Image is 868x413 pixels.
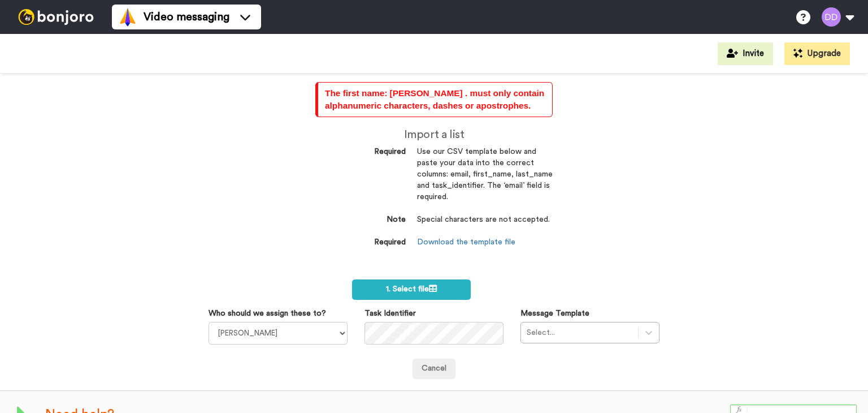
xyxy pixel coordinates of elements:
[315,147,406,158] dt: Required
[718,42,773,65] button: Invite
[315,128,553,141] h2: Import a list
[364,308,416,319] label: Task Identifier
[386,285,437,293] span: 1. Select file
[413,359,455,379] a: Cancel
[119,8,137,26] img: vm-color.svg
[315,214,406,226] dt: Note
[14,9,98,25] img: bj-logo-header-white.svg
[325,87,545,112] div: The first name: [PERSON_NAME] . must only contain alphanumeric characters, dashes or apostrophes.
[417,238,515,246] a: Download the template file
[784,42,850,65] button: Upgrade
[144,9,229,25] span: Video messaging
[315,237,406,248] dt: Required
[417,147,553,214] dd: Use our CSV template below and paste your data into the correct columns: email, first_name, last_...
[417,214,553,237] dd: Special characters are not accepted.
[209,308,326,319] label: Who should we assign these to?
[520,308,589,319] label: Message Template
